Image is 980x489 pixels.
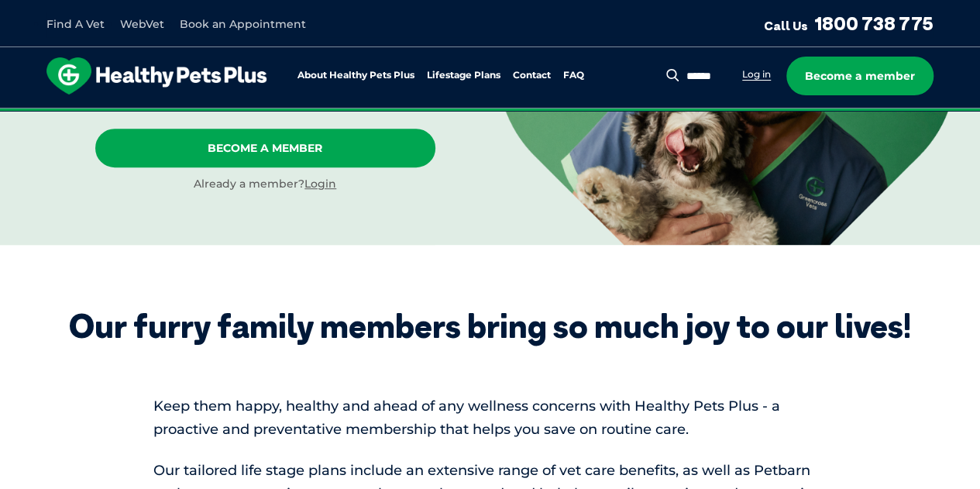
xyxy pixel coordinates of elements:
[46,17,105,31] a: Find A Vet
[427,71,500,81] a: Lifestage Plans
[46,57,266,95] img: hpp-logo
[69,307,911,346] div: Our furry family members bring so much joy to our lives!
[742,68,771,81] a: Log in
[180,17,306,31] a: Book an Appointment
[786,57,934,95] a: Become a member
[153,398,780,438] span: Keep them happy, healthy and ahead of any wellness concerns with Healthy Pets Plus - a proactive ...
[95,177,435,192] div: Already a member?
[563,71,584,81] a: FAQ
[764,12,934,35] a: Call Us1800 738 775
[95,129,435,167] a: Become A Member
[663,67,683,83] button: Search
[764,18,808,33] span: Call Us
[201,108,779,122] span: Proactive, preventative wellness program designed to keep your pet healthier and happier for longer
[120,17,164,31] a: WebVet
[304,177,336,191] a: Login
[513,71,551,81] a: Contact
[297,71,414,81] a: About Healthy Pets Plus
